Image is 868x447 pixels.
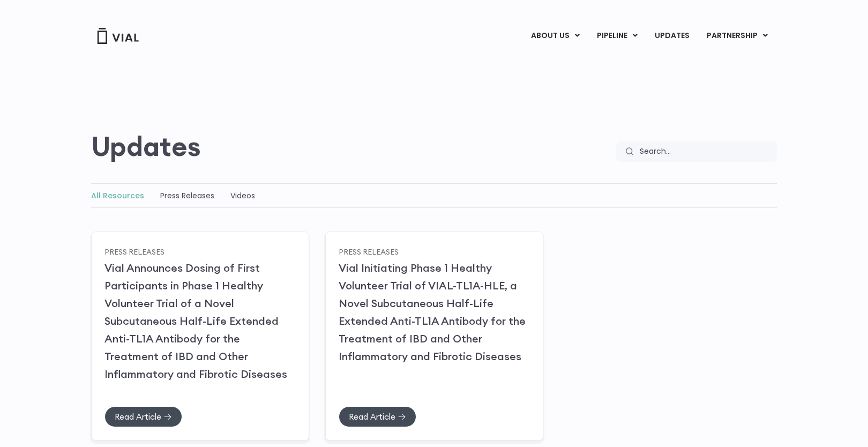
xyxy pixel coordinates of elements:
[339,247,399,256] a: Press Releases
[698,27,776,45] a: PARTNERSHIPMenu Toggle
[104,261,287,381] a: Vial Announces Dosing of First Participants in Phase 1 Healthy Volunteer Trial of a Novel Subcuta...
[339,261,526,363] a: Vial Initiating Phase 1 Healthy Volunteer Trial of VIAL-TL1A-HLE, a Novel Subcutaneous Half-Life ...
[339,406,416,427] a: Read Article
[91,131,201,162] h2: Updates
[633,141,777,162] input: Search...
[646,27,698,45] a: UPDATES
[230,190,255,201] a: Videos
[522,27,588,45] a: ABOUT USMenu Toggle
[91,190,144,201] a: All Resources
[588,27,646,45] a: PIPELINEMenu Toggle
[96,28,139,44] img: Vial Logo
[160,190,214,201] a: Press Releases
[104,406,182,427] a: Read Article
[349,413,395,421] span: Read Article
[104,247,164,256] a: Press Releases
[115,413,161,421] span: Read Article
